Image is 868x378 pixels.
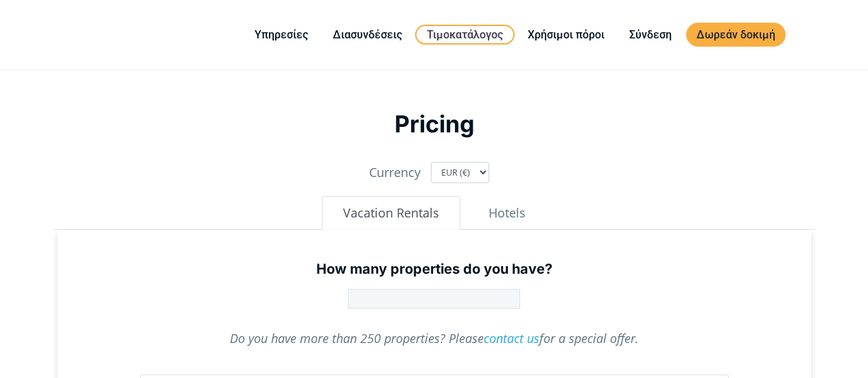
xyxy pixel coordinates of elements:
button: Hotels [467,196,547,230]
a: Χρήσιμοι πόροι [517,26,615,43]
a: contact us [484,330,539,346]
a: Δωρεάν δοκιμή [686,23,786,47]
a: Υπηρεσίες [244,26,318,43]
a: Αλλαγή σε [790,26,823,43]
p: Do you have more than 250 properties? Please for a special offer. [140,329,729,348]
a: Τιμοκατάλογος [415,25,515,45]
button: Vacation Rentals [322,196,460,230]
h2: Pricing [58,108,811,140]
label: Currency [369,163,421,182]
a: Διασυνδέσεις [322,26,412,43]
a: Σύνδεση [619,26,682,43]
h5: How many properties do you have? [140,261,729,278]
